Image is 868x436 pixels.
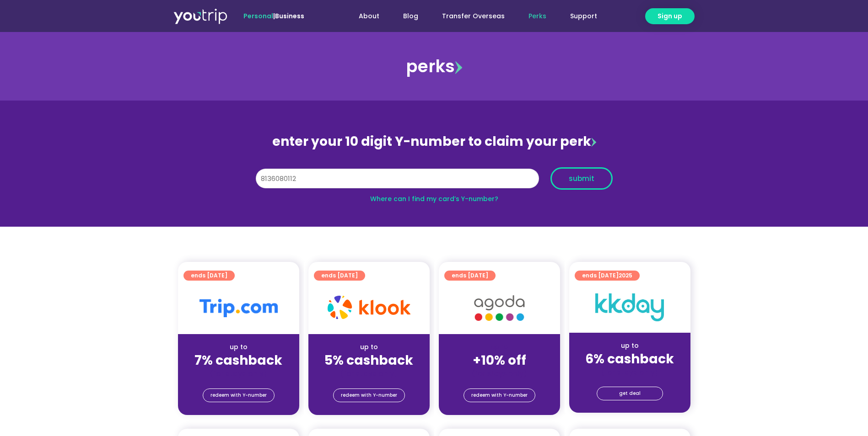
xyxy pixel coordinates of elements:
a: About [347,8,391,25]
button: submit [550,167,613,190]
span: Sign up [658,11,682,21]
a: Perks [517,8,558,25]
form: Y Number [256,167,613,197]
a: Blog [391,8,430,25]
span: ends [DATE] [582,271,632,281]
div: up to [316,342,422,352]
div: (for stays only) [316,369,422,378]
nav: Menu [329,8,609,25]
div: (for stays only) [446,369,553,378]
a: Sign up [645,8,695,24]
a: ends [DATE] [183,271,235,281]
span: get deal [619,387,641,400]
a: ends [DATE] [444,271,496,281]
div: (for stays only) [185,369,292,378]
a: Business [275,11,304,21]
strong: 6% cashback [585,350,674,368]
div: enter your 10 digit Y-number to claim your perk [251,130,617,154]
a: Support [558,8,609,25]
span: up to [491,342,508,351]
span: submit [569,175,594,182]
span: ends [DATE] [191,271,227,281]
a: redeem with Y-number [203,388,275,402]
span: redeem with Y-number [341,389,397,402]
a: Where can I find my card’s Y-number? [370,194,498,203]
div: (for stays only) [577,367,683,377]
a: Transfer Overseas [430,8,517,25]
a: get deal [597,387,663,400]
span: 2025 [619,271,632,279]
strong: 5% cashback [324,351,413,369]
a: redeem with Y-number [333,388,405,402]
span: ends [DATE] [452,271,488,281]
a: ends [DATE] [314,271,365,281]
strong: +10% off [473,351,526,369]
input: 10 digit Y-number (e.g. 8123456789) [256,169,539,189]
span: Personal [243,11,273,21]
span: redeem with Y-number [210,389,267,402]
strong: 7% cashback [194,351,282,369]
a: redeem with Y-number [464,388,535,402]
span: ends [DATE] [321,271,358,281]
div: up to [185,342,292,352]
div: up to [577,341,683,351]
a: ends [DATE]2025 [575,271,640,281]
span: redeem with Y-number [471,389,528,402]
span: | [243,11,304,21]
